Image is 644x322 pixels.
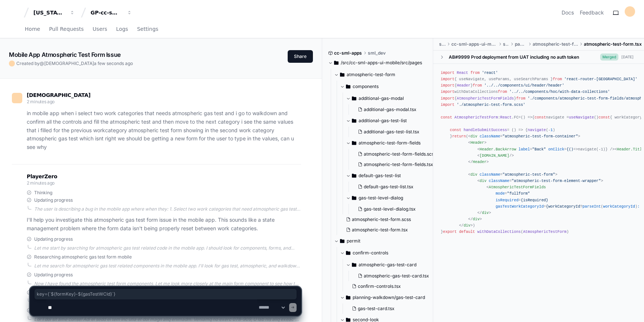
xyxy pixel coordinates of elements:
span: Updating progress [34,197,73,203]
span: AtmosphericTestFormFields [489,185,546,189]
span: AtmosphericTestFormFields [457,96,514,101]
a: Home [25,21,40,38]
span: Merged [600,53,618,61]
button: atmospheric-test-form [334,69,434,81]
span: 'react' [482,71,498,75]
span: return [452,134,466,139]
span: default-gas-test-list.tsx [364,184,413,190]
span: workCategoryId [603,204,635,209]
button: atmospheric-test-form.scss [343,214,435,225]
span: [DEMOGRAPHIC_DATA] [27,92,91,98]
span: key={`${formKey}-${gasTestWCId}`} [37,291,294,297]
span: div [473,217,480,221]
span: mode [496,191,505,196]
span: gas-test-level-dialog [359,195,403,201]
span: Header [470,140,484,145]
span: AtmosphericTestForm [523,230,566,234]
span: onClick [548,147,564,152]
span: isRequired [496,198,519,202]
p: I'll help you investigate this atmospheric gas test form issue in the mobile app. This sounds lik... [27,216,301,233]
span: const [450,128,461,132]
span: : [637,204,640,209]
span: 2 minutes ago [27,99,55,104]
p: in mobile app when i select two work categories that needs atmospheric gas test and i go to walkd... [27,109,301,152]
span: default-gas-test-list [359,173,401,179]
span: </ > [468,160,488,164]
span: gas-test-level-dialog.tsx [364,206,416,212]
span: Researching atmospheric gas test form mobile [34,254,132,260]
app-text-character-animate: Mobile App Atmospheric Test Form Issue [9,51,121,58]
span: "atmospheric-test-form" [503,172,555,177]
span: className [480,134,500,139]
svg: Directory [346,82,350,91]
span: import [441,90,454,94]
span: < = = => [477,147,578,152]
svg: Directory [352,94,356,103]
svg: Directory [352,260,356,269]
span: useNavigate [569,115,594,120]
span: import [441,96,454,101]
span: {() [566,147,573,152]
span: handleSubmitSuccess [464,128,507,132]
button: atmospheric-gas-test-card.tsx [355,271,429,281]
span: atmospheric-gas-test-card [359,262,416,268]
span: atmospheric-test-form-fields.tsx [364,162,433,167]
svg: Directory [334,58,339,67]
span: {workCategoryId [546,204,580,209]
span: from [516,96,526,101]
svg: Directory [352,193,356,202]
span: React [500,115,512,120]
span: div [464,223,470,228]
button: Feedback [580,9,604,16]
button: default-gas-test-list.tsx [355,182,436,192]
span: Users [93,27,107,31]
a: Logs [116,21,128,38]
span: permit [347,238,360,244]
span: atmospheric-test-form [533,41,578,47]
span: Created by [16,61,133,66]
span: "Back" [532,147,546,152]
button: atmospheric-test-form-fields [346,137,441,149]
svg: Directory [352,116,356,125]
button: /src/cc-sml-apps-ui-mobile/src/pages [328,57,428,69]
span: default [459,230,475,234]
span: div [470,134,477,139]
span: () => [521,115,532,120]
span: [DOMAIN_NAME] [480,153,509,158]
span: < = > [477,179,603,183]
span: atmospheric-test-form.tsx [352,227,408,233]
span: className [480,172,500,177]
span: Header.BackArrow [480,147,516,152]
span: sml_dev [368,50,386,56]
button: gas-test-level-dialog [346,192,441,204]
span: cc-sml-apps [334,50,362,56]
span: [DEMOGRAPHIC_DATA] [44,61,94,66]
span: div [482,211,488,215]
button: default-gas-test-list [346,170,441,182]
span: src [503,41,509,47]
span: import [441,77,454,81]
button: gas-test-level-dialog.tsx [355,204,436,214]
span: import [441,71,454,75]
span: pages [515,41,527,47]
span: < = > [468,134,580,139]
span: atmospheric-test-form-fields [359,140,421,146]
span: </ > [477,211,491,215]
span: parseInt [582,204,601,209]
a: Users [93,21,107,38]
span: '../../components/ui/header/header' [484,83,564,88]
span: navigate [527,128,546,132]
span: atmospheric-test-form.scss [352,217,411,222]
span: a few seconds ago [94,61,133,66]
button: additional-gas-test-list [346,115,441,127]
span: 1 [550,128,553,132]
span: div [480,179,486,183]
span: from [473,83,482,88]
span: const [535,115,546,120]
span: import [441,83,454,88]
button: atmospheric-test-form-fields.tsx [355,159,436,170]
a: Settings [137,21,158,38]
span: "atmospheric-test-form-element-wrapper" [511,179,601,183]
span: Header [473,160,487,164]
span: from [498,90,507,94]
